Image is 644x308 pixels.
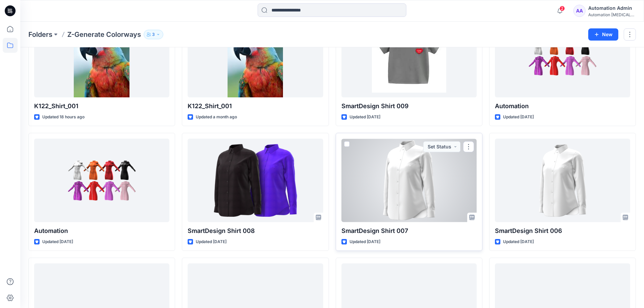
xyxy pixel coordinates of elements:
div: Automation [MEDICAL_DATA]... [588,12,636,17]
a: SmartDesign Shirt 007 [341,139,477,222]
a: SmartDesign Shirt 008 [188,139,323,222]
a: Automation [495,14,630,97]
p: Automation [34,226,169,236]
p: 3 [152,31,155,38]
p: SmartDesign Shirt 009 [341,101,477,111]
p: K122_Shirt_001 [34,101,169,111]
p: Updated [DATE] [350,238,380,245]
p: Updated 18 hours ago [42,114,85,121]
span: 2 [559,6,565,11]
p: SmartDesign Shirt 007 [341,226,477,236]
p: K122_Shirt_001 [188,101,323,111]
button: New [588,28,618,41]
a: SmartDesign Shirt 009 [341,14,477,97]
p: Automation [495,101,630,111]
p: Updated [DATE] [503,238,534,245]
a: Automation [34,139,169,222]
div: Automation Admin [588,4,636,12]
a: SmartDesign Shirt 006 [495,139,630,222]
a: K122_Shirt_001 [188,14,323,97]
p: SmartDesign Shirt 008 [188,226,323,236]
p: Updated a month ago [196,114,237,121]
button: 3 [144,30,163,39]
p: Updated [DATE] [196,238,226,245]
a: K122_Shirt_001 [34,14,169,97]
p: Updated [DATE] [42,238,73,245]
p: Updated [DATE] [503,114,534,121]
p: Z-Generate Colorways [67,30,141,39]
a: Folders [28,30,52,39]
p: Updated [DATE] [350,114,380,121]
div: AA [573,5,586,17]
p: SmartDesign Shirt 006 [495,226,630,236]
